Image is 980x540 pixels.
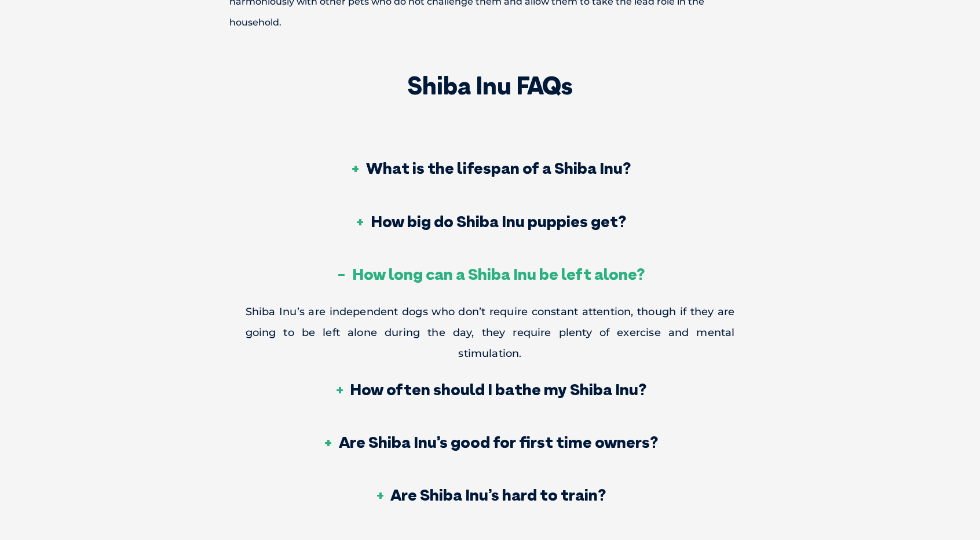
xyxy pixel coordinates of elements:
[354,213,626,229] h3: How big do Shiba Inu puppies get?
[374,487,606,503] h3: Are Shiba Inu’s hard to train?
[246,301,735,364] p: Shiba Inu’s are independent dogs who don’t require constant attention, though if they are going t...
[334,381,646,397] h3: How often should I bathe my Shiba Inu?
[246,74,735,98] h2: Shiba Inu FAQs
[350,160,631,176] h3: What is the lifespan of a Shiba Inu?
[323,434,658,450] h3: Are Shiba Inu’s good for first time owners?
[957,53,969,64] button: Search
[336,266,645,282] h3: How long can a Shiba Inu be left alone?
